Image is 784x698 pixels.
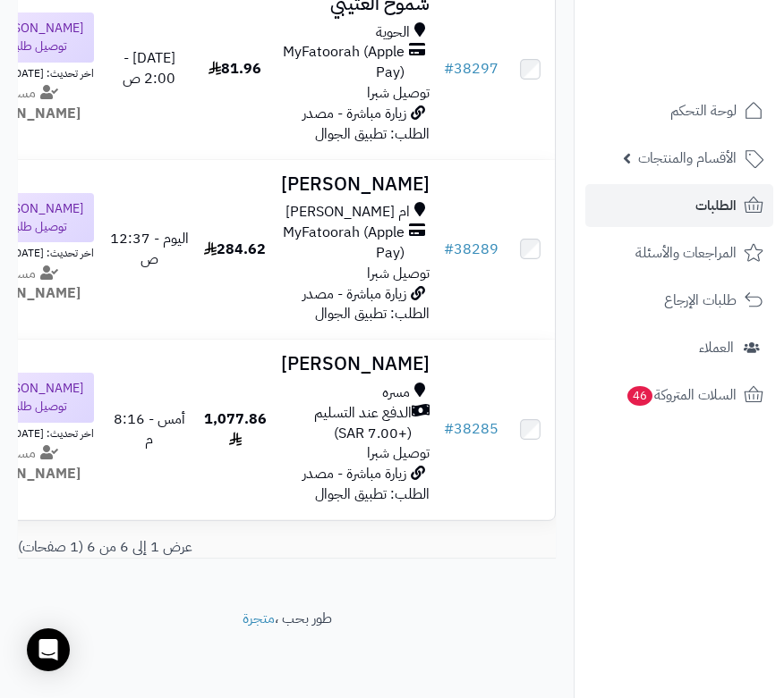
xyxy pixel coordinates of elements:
[444,58,454,80] span: #
[114,408,185,450] span: أمس - 8:16 م
[664,288,737,313] span: طلبات الإرجاع
[585,231,773,274] a: المراجعات والأسئلة
[285,202,410,223] span: ام [PERSON_NAME]
[4,537,569,558] div: عرض 1 إلى 6 من 6 (1 صفحات)
[204,239,266,260] span: 284.62
[281,354,430,374] h3: [PERSON_NAME]
[444,239,499,260] a: #38289
[303,283,430,325] span: زيارة مباشرة - مصدر الطلب: تطبيق الجوال
[281,174,430,195] h3: [PERSON_NAME]
[635,240,737,265] span: المراجعات والأسئلة
[382,383,410,403] span: مسره
[670,98,737,123] span: لوحة التحكم
[243,608,275,629] a: متجرة
[585,374,773,416] a: السلات المتروكة46
[695,193,737,218] span: الطلبات
[367,442,430,464] span: توصيل شبرا
[585,89,773,132] a: لوحة التحكم
[123,47,175,89] span: [DATE] - 2:00 ص
[627,386,652,406] span: 46
[444,239,454,260] span: #
[110,228,189,270] span: اليوم - 12:37 ص
[444,58,499,80] a: #38297
[303,103,430,145] span: زيارة مباشرة - مصدر الطلب: تطبيق الجوال
[638,146,737,171] span: الأقسام والمنتجات
[585,184,773,227] a: الطلبات
[626,383,737,408] span: السلات المتروكة
[699,335,734,360] span: العملاء
[281,403,412,444] span: الدفع عند التسليم (+7.00 SAR)
[444,418,454,440] span: #
[27,628,70,671] div: Open Intercom Messenger
[367,82,430,104] span: توصيل شبرا
[303,463,430,505] span: زيارة مباشرة - مصدر الطلب: تطبيق الجوال
[444,418,499,440] a: #38285
[585,326,773,369] a: العملاء
[204,408,267,450] span: 1,077.86
[585,279,773,322] a: طلبات الإرجاع
[367,263,430,284] span: توصيل شبرا
[281,223,405,264] span: MyFatoorah (Apple Pay)
[376,22,410,43] span: الحوية
[209,58,261,80] span: 81.96
[281,42,405,83] span: MyFatoorah (Apple Pay)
